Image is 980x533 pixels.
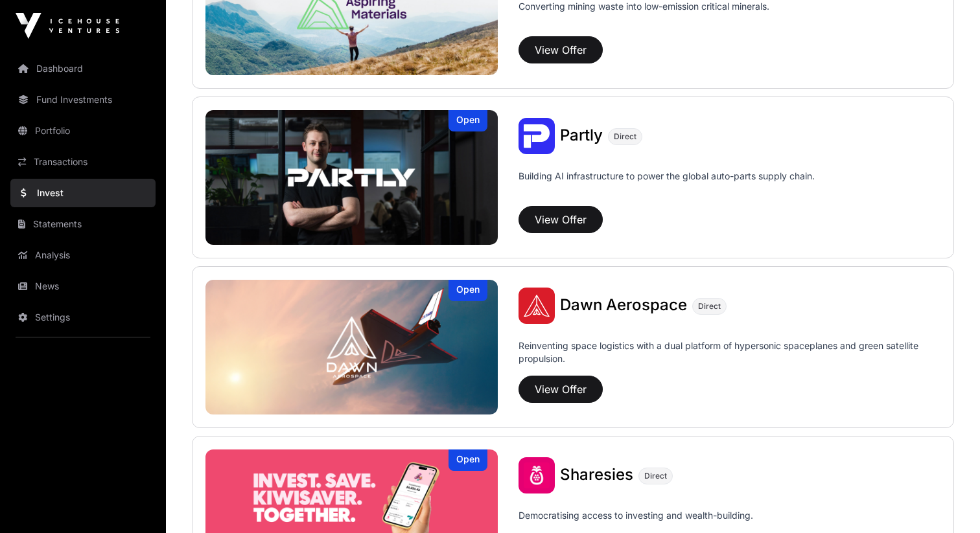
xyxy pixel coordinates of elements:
a: Partly [560,128,603,144]
iframe: Chat Widget [915,471,980,533]
a: Invest [10,179,156,207]
span: Sharesies [560,465,633,484]
span: Partly [560,126,603,144]
p: Reinventing space logistics with a dual platform of hypersonic spaceplanes and green satellite pr... [519,339,940,370]
a: Portfolio [10,117,156,145]
img: Dawn Aerospace [205,280,498,414]
div: Open [449,280,487,301]
a: Dawn AerospaceOpen [205,280,498,414]
img: Icehouse Ventures Logo [16,13,119,39]
span: Direct [698,301,721,312]
img: Partly [205,110,498,245]
img: Dawn Aerospace [519,288,555,324]
a: Statements [10,210,156,238]
span: Dawn Aerospace [560,295,687,314]
a: Dashboard [10,54,156,83]
a: News [10,272,156,301]
span: Direct [644,471,667,481]
button: View Offer [519,376,603,403]
div: Open [449,449,487,471]
img: Sharesies [519,457,555,493]
span: Direct [614,131,636,142]
a: PartlyOpen [205,110,498,245]
a: Settings [10,303,156,332]
a: Sharesies [560,467,633,484]
a: Dawn Aerospace [560,297,687,314]
button: View Offer [519,36,603,63]
p: Building AI infrastructure to power the global auto-parts supply chain. [519,170,815,201]
a: Transactions [10,148,156,176]
a: Analysis [10,241,156,269]
a: Fund Investments [10,85,156,114]
img: Partly [519,118,555,154]
div: Open [449,110,487,131]
button: View Offer [519,206,603,233]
